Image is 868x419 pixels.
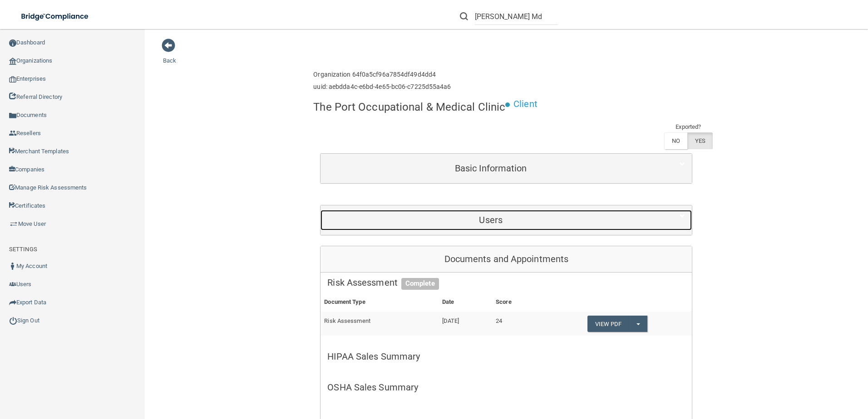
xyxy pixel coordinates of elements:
[9,219,18,229] img: briefcase.64adab9b.png
[9,263,16,270] img: ic_user_dark.df1a06c3.png
[9,76,16,83] img: enterprise.0d942306.png
[439,312,492,336] td: [DATE]
[14,7,97,26] img: bridge_compliance_login_screen.278c3ca4.svg
[9,112,16,119] img: icon-documents.8dae5593.png
[327,163,654,173] h5: Basic Information
[9,130,16,137] img: ic_reseller.de258add.png
[163,46,176,64] a: Back
[492,293,543,312] th: Score
[439,293,492,312] th: Date
[321,293,438,312] th: Document Type
[327,382,685,392] h5: OSHA Sales Summary
[321,246,692,273] div: Documents and Appointments
[513,96,538,112] p: Client
[313,71,451,78] h6: Organization 64f0a5cf96a7854df49d4dd4
[321,312,438,336] td: Risk Assessment
[664,122,713,132] td: Exported?
[313,101,505,113] h4: The Port Occupational & Medical Clinic
[9,299,16,306] img: icon-export.b9366987.png
[687,132,713,149] label: YES
[9,244,37,255] label: SETTINGS
[327,278,685,287] h5: Risk Assessment
[9,317,17,325] img: ic_power_dark.7ecde6b1.png
[664,132,687,149] label: NO
[313,83,451,90] h6: uuid: aebdda4c-e6bd-4e65-bc06-c7225d55a4a6
[327,351,685,361] h5: HIPAA Sales Summary
[475,8,558,25] input: Search
[9,281,16,288] img: icon-users.e205127d.png
[401,278,439,290] span: Complete
[9,58,16,65] img: organization-icon.f8decf85.png
[9,39,16,47] img: ic_dashboard_dark.d01f4a41.png
[327,215,654,225] h5: Users
[327,210,685,230] a: Users
[327,158,685,179] a: Basic Information
[587,316,629,332] a: View PDF
[492,312,543,336] td: 24
[460,12,468,20] img: ic-search.3b580494.png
